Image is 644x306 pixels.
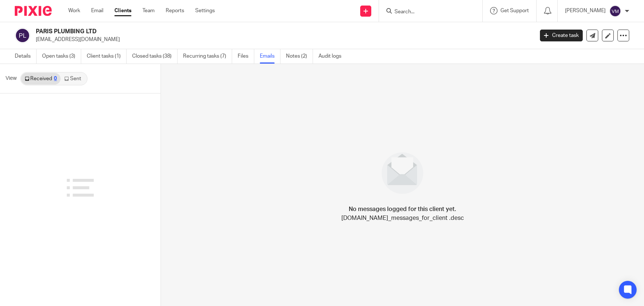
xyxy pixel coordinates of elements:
img: svg%3E [15,28,30,43]
a: Open tasks (3) [42,49,81,64]
a: Clients [114,7,131,14]
a: Notes (2) [286,49,313,64]
p: [PERSON_NAME] [565,7,606,14]
input: Search [394,9,460,16]
a: Reports [166,7,184,14]
a: Closed tasks (38) [132,49,178,64]
span: Get Support [500,8,529,13]
h4: No messages logged for this client yet. [349,205,456,214]
h2: PARIS PLUMBING LTD [36,28,430,35]
img: image [377,147,428,199]
a: Sent [61,73,86,85]
a: Received0 [21,73,61,85]
div: 0 [54,76,57,81]
a: Details [15,49,37,64]
a: Emails [260,49,280,64]
a: Settings [195,7,215,14]
span: View [6,75,17,82]
a: Team [142,7,155,14]
a: Create task [540,30,583,41]
a: Audit logs [318,49,347,64]
a: Work [68,7,80,14]
a: Email [91,7,103,14]
p: [DOMAIN_NAME]_messages_for_client .desc [341,214,464,222]
a: Recurring tasks (7) [183,49,232,64]
a: Files [238,49,254,64]
p: [EMAIL_ADDRESS][DOMAIN_NAME] [36,36,529,43]
img: Pixie [15,6,52,16]
img: svg%3E [609,5,621,17]
a: Client tasks (1) [87,49,127,64]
